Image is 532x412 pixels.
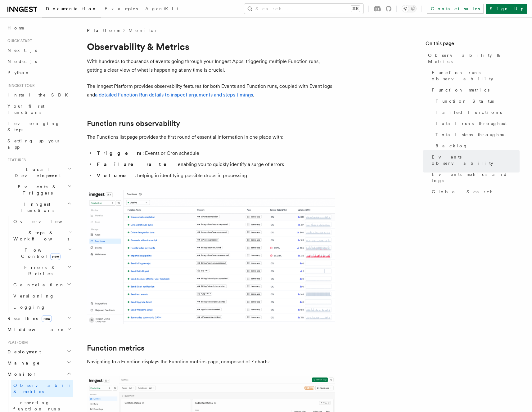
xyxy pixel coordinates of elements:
[11,290,73,302] a: Versioning
[5,83,35,88] span: Inngest tour
[435,143,468,149] span: Backlog
[433,140,520,151] a: Backlog
[5,216,73,313] div: Inngest Functions
[435,109,502,115] span: Failed Functions
[433,107,520,118] a: Failed Functions
[13,293,54,298] span: Versioning
[5,45,73,56] a: Next.js
[433,129,520,140] a: Total steps throughput
[13,383,77,394] span: Observability & metrics
[427,4,484,14] a: Contact sales
[7,138,61,150] span: Setting up your app
[5,164,73,181] button: Local Development
[87,119,180,128] a: Function runs observability
[7,48,37,53] span: Next.js
[5,38,32,43] span: Quick start
[101,2,142,17] a: Examples
[11,247,68,259] span: Flow Control
[87,41,335,52] h1: Observability & Metrics
[432,154,520,166] span: Events observability
[97,150,142,156] strong: Triggers
[426,50,520,67] a: Observability & Metrics
[42,2,101,17] a: Documentation
[5,89,73,101] a: Install the SDK
[5,199,73,216] button: Inngest Functions
[105,6,138,11] span: Examples
[87,57,335,74] p: With hundreds to thousands of events going through your Inngest Apps, triggering multiple Functio...
[5,357,73,369] button: Manage
[5,22,73,34] a: Home
[5,166,68,179] span: Local Development
[486,4,527,14] a: Sign Up
[244,4,363,14] button: Search...⌘K
[7,59,37,64] span: Node.js
[46,6,97,11] span: Documentation
[11,282,65,288] span: Cancellation
[432,69,520,82] span: Function runs observability
[5,369,73,380] button: Monitor
[429,84,520,96] a: Function metrics
[95,92,253,98] a: a detailed Function Run details to inspect arguments and steps timings
[7,121,60,132] span: Leveraging Steps
[429,186,520,197] a: Global Search
[11,227,73,244] button: Steps & Workflows
[5,326,64,333] span: Middleware
[5,56,73,67] a: Node.js
[97,172,135,178] strong: Volume
[7,25,25,31] span: Home
[13,400,60,411] span: Inspecting function runs
[87,344,144,352] a: Function metrics
[87,133,335,141] p: The Functions list page provides the first round of essential information in one place with:
[11,279,73,290] button: Cancellation
[11,380,73,397] a: Observability & metrics
[7,104,44,115] span: Your first Functions
[11,302,73,313] a: Logging
[97,161,175,167] strong: Failure rate
[426,40,520,50] h4: On this page
[128,27,158,34] a: Monitor
[42,315,52,322] span: new
[95,149,335,158] li: : Events or Cron schedule
[11,230,69,242] span: Steps & Workflows
[87,357,335,366] p: Navigating to a Function displays the Function metrics page, composed of 7 charts:
[5,346,73,357] button: Deployment
[5,67,73,78] a: Python
[5,118,73,135] a: Leveraging Steps
[5,315,52,321] span: Realtime
[5,201,67,213] span: Inngest Functions
[351,6,360,12] kbd: ⌘K
[95,171,335,180] li: : helping in identifying possible drops in processing
[432,171,520,184] span: Events metrics and logs
[142,2,182,17] a: AgentKit
[429,151,520,169] a: Events observability
[7,92,72,97] span: Install the SDK
[11,244,73,262] button: Flow Controlnew
[7,70,30,75] span: Python
[432,87,489,93] span: Function metrics
[428,52,520,65] span: Observability & Metrics
[5,181,73,199] button: Events & Triggers
[11,264,67,277] span: Errors & Retries
[5,360,40,366] span: Manage
[432,189,493,195] span: Global Search
[429,169,520,186] a: Events metrics and logs
[11,262,73,279] button: Errors & Retries
[95,160,335,169] li: : enabling you to quickly identify a surge of errors
[5,324,73,335] button: Middleware
[145,6,178,11] span: AgentKit
[11,216,73,227] a: Overview
[5,184,68,196] span: Events & Triggers
[433,96,520,107] a: Function Status
[87,27,120,34] span: Platform
[429,67,520,84] a: Function runs observability
[50,253,61,260] span: new
[5,371,37,377] span: Monitor
[13,305,46,310] span: Logging
[5,158,26,163] span: Features
[5,135,73,153] a: Setting up your app
[5,101,73,118] a: Your first Functions
[87,82,335,99] p: The Inngest Platform provides observability features for both Events and Function runs, coupled w...
[435,98,494,104] span: Function Status
[13,219,77,224] span: Overview
[5,340,28,345] span: Platform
